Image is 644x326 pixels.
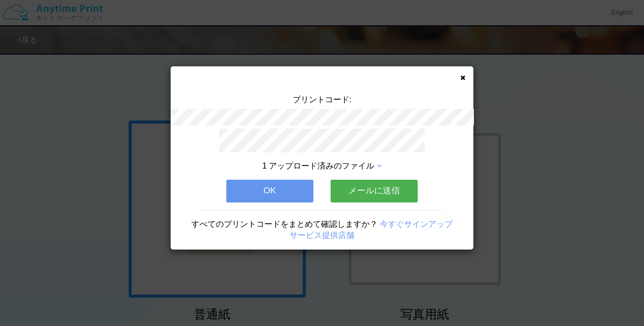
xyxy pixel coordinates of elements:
[380,220,453,228] a: 今すぐサインアップ
[191,220,378,228] span: すべてのプリントコードをまとめて確認しますか？
[331,180,418,202] button: メールに送信
[293,95,351,104] span: プリントコード:
[290,231,354,239] a: サービス提供店舗
[226,180,313,202] button: OK
[262,161,374,170] span: 1 アップロード済みのファイル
